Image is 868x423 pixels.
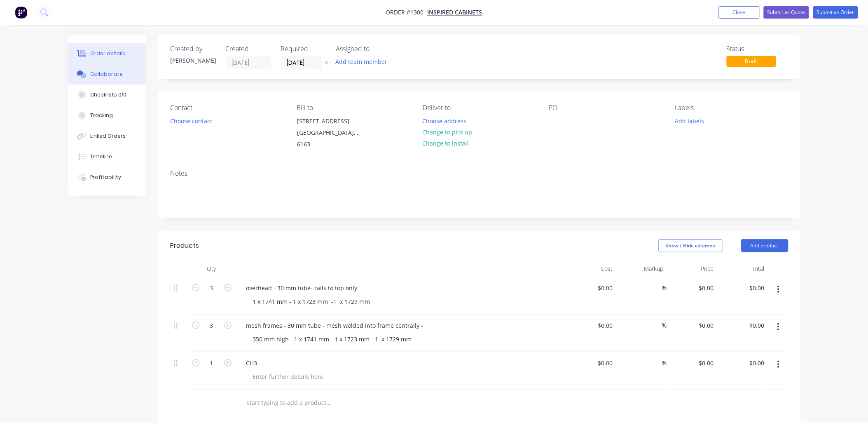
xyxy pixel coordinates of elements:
button: Change to pick up [418,127,477,138]
div: Cost [566,261,617,277]
div: Deliver to [423,104,536,112]
div: Required [281,45,326,53]
div: Total [717,261,768,277]
div: Labels [675,104,788,112]
button: Change to install [418,138,473,149]
div: Timeline [90,153,112,160]
button: Timeline [68,146,146,167]
div: Checklists 0/0 [90,91,126,99]
button: Profitability [68,167,146,188]
button: Choose address [418,115,471,126]
div: Status [727,45,788,53]
div: Linked Orders [90,132,126,140]
button: Linked Orders [68,126,146,146]
button: Choose contact [166,115,216,126]
div: 350 mm high - 1 x 1741 mm - 1 x 1723 mm -1 x 1729 mm [246,333,419,345]
div: [STREET_ADDRESS] [297,115,365,127]
div: [PERSON_NAME] [171,56,216,65]
div: Created by [171,45,216,53]
span: % [662,283,667,293]
div: Tracking [90,112,113,119]
span: % [662,358,667,368]
button: Tracking [68,105,146,126]
div: [GEOGRAPHIC_DATA], , 6163 [297,127,365,150]
button: Checklists 0/0 [68,85,146,105]
div: Order details [90,50,125,57]
div: Contact [171,104,283,112]
button: Submit as Quote [764,6,809,19]
div: overhead - 30 mm tube- rails to top only [240,282,364,294]
input: Start typing to add a product... [246,395,411,411]
div: Created [226,45,271,53]
button: Collaborate [68,64,146,85]
div: Qty [187,261,236,277]
span: Order #1300 - [386,9,428,16]
div: Notes [171,169,788,177]
a: Inspired cabinets [428,9,482,16]
button: Add team member [336,56,392,67]
button: Close [718,6,760,19]
div: Assigned to [336,45,419,53]
div: Products [171,241,199,251]
span: Draft [727,56,776,66]
div: mesh frames - 30 mm tube - mesh welded into frame centrally - [240,320,430,331]
img: Factory [15,6,27,19]
div: Profitability [90,174,121,181]
button: Add team member [331,56,392,67]
button: Order details [68,43,146,64]
div: Collaborate [90,70,123,78]
button: Add labels [671,115,709,126]
div: Bill to [297,104,409,112]
button: Show / Hide columns [659,239,723,252]
button: Submit as Order [813,6,858,19]
div: Markup [616,261,667,277]
div: 1 x 1741 mm - 1 x 1723 mm -1 x 1729 mm [246,296,377,308]
div: CH3 [240,357,264,369]
div: [STREET_ADDRESS][GEOGRAPHIC_DATA], , 6163 [290,115,372,150]
button: Add product [741,239,788,252]
span: % [662,321,667,330]
div: Price [667,261,718,277]
div: PO [549,104,662,112]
